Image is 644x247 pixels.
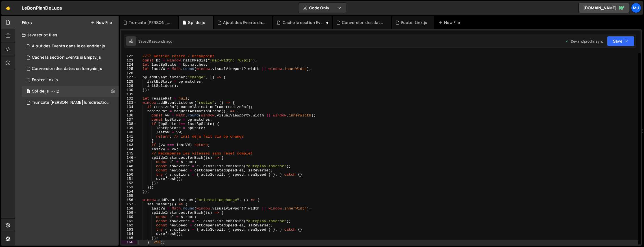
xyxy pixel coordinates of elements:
a: 🤙 [1,1,15,15]
div: 137 [121,118,137,122]
span: 2 [56,89,59,94]
div: 123 [121,58,137,63]
div: Truncate [PERSON_NAME] & redirection.js [32,100,110,105]
div: Splide.js [188,20,205,25]
div: Splide.js [22,86,119,97]
div: 139 [121,126,137,130]
div: 129 [121,84,137,88]
div: Saved [138,39,172,44]
div: 136 [121,113,137,118]
div: Footer Link.js [401,20,427,25]
div: Splide.js [32,89,49,94]
div: 157 [121,202,137,206]
div: 155 [121,194,137,198]
div: 156 [121,198,137,202]
div: 162 [121,223,137,228]
div: 148 [121,164,137,168]
div: 153 [121,185,137,189]
div: Conversion des dates en français.js [22,63,119,74]
div: 11 seconds ago [149,39,172,44]
div: Truncate [PERSON_NAME] & redirection.js [129,20,171,25]
div: 146 [121,156,137,160]
div: Footer Link.js [32,78,58,83]
div: 138 [121,122,137,126]
h2: Files [22,19,32,26]
div: 130 [121,88,137,92]
div: 140 [121,130,137,134]
div: Cache la section Events si Empty.js [32,55,101,60]
button: New File [91,20,112,25]
div: Ajout des Events dans le calendrier.js [32,44,105,49]
div: 16656/45408.js [22,41,119,52]
div: 125 [121,67,137,71]
div: Truncate les avis & redirection.js [22,97,121,108]
div: 152 [121,181,137,185]
button: Code Only [298,3,346,13]
div: Cache la section Events si Empty.js [22,52,119,63]
div: 134 [121,105,137,109]
div: New File [438,20,462,25]
div: 141 [121,134,137,139]
div: Cache la section Events si Empty.js [283,20,325,25]
div: 135 [121,109,137,113]
div: 163 [121,228,137,232]
div: Javascript files [15,29,119,41]
div: 151 [121,177,137,181]
div: 144 [121,147,137,151]
div: 150 [121,173,137,177]
div: 128 [121,80,137,84]
div: 159 [121,211,137,215]
div: 166 [121,240,137,244]
div: 132 [121,96,137,101]
div: 16656/45404.js [22,74,119,86]
div: 127 [121,75,137,80]
div: 124 [121,63,137,67]
div: 161 [121,219,137,223]
div: 158 [121,206,137,211]
div: 165 [121,236,137,240]
div: Conversion des dates en français.js [32,66,102,71]
div: 160 [121,215,137,219]
div: 126 [121,71,137,75]
div: Ajout des Events dans le calendrier.js [223,20,265,25]
div: 131 [121,92,137,96]
div: 154 [121,189,137,194]
div: 164 [121,232,137,236]
div: Dev and prod in sync [565,39,604,44]
a: Mu [631,3,641,13]
div: LeBonPlanDeLuca [22,5,62,11]
div: 147 [121,160,137,164]
div: 143 [121,143,137,147]
div: 149 [121,168,137,173]
div: 142 [121,139,137,143]
span: 1 [27,90,30,94]
a: [DOMAIN_NAME] [578,3,629,13]
div: 122 [121,54,137,58]
div: 133 [121,101,137,105]
button: Save [607,36,634,46]
div: Conversion des dates en français.js [342,20,384,25]
div: 145 [121,151,137,156]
